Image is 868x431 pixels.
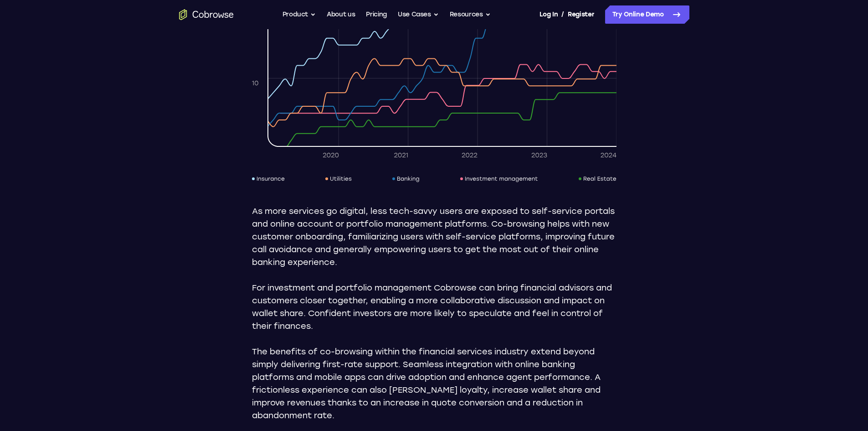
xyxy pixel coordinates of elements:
[282,5,316,24] button: Product
[252,345,616,422] p: The benefits of co-browsing within the financial services industry extend beyond simply deliverin...
[398,5,439,24] button: Use Cases
[366,5,387,24] a: Pricing
[450,5,491,24] button: Resources
[252,281,616,332] p: For investment and portfolio management Cobrowse can bring financial advisors and customers close...
[179,9,234,20] a: Go to the home page
[539,5,558,24] a: Log In
[605,5,689,24] a: Try Online Demo
[327,5,355,24] a: About us
[561,9,564,20] span: /
[252,205,616,269] p: As more services go digital, less tech-savvy users are exposed to self-service portals and online...
[568,5,594,24] a: Register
